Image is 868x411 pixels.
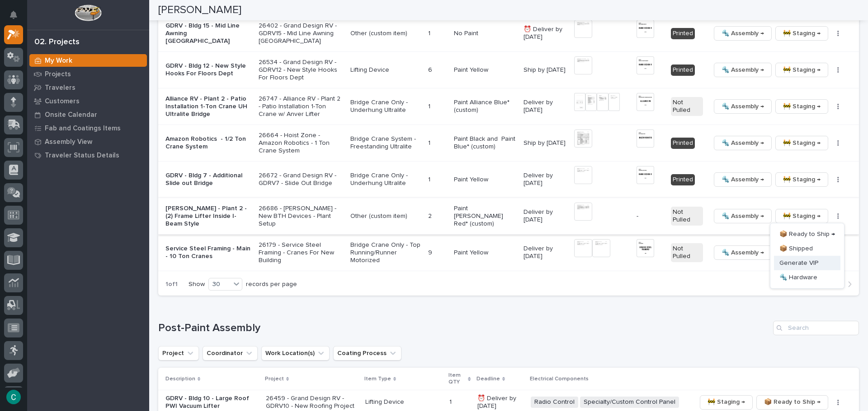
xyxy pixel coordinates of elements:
p: 26686 - [PERSON_NAME] - New BTH Devices - Plant Setup [259,205,343,227]
p: 2 [428,211,434,220]
p: 9 [428,247,434,257]
button: 🔩 Assembly → [714,172,772,187]
p: Bridge Crane Only - Underhung Ultralite [350,172,421,187]
span: 🔩 Assembly → [722,247,764,258]
p: 1 [428,174,432,184]
span: 🔩 Hardware [779,272,817,283]
tr: GDRV - Bldg 7 - Additional Slide out Bridge26672 - Grand Design RV - GDRV7 - Slide Out BridgeBrid... [158,162,859,198]
span: Radio Control [531,397,578,408]
button: Work Location(s) [261,346,330,360]
span: 🚧 Staging → [783,174,821,185]
p: Deliver by [DATE] [524,208,566,224]
p: GDRV - Bldg 15 - Mid Line Awning [GEOGRAPHIC_DATA] [165,22,251,45]
a: Fab and Coatings Items [27,121,149,135]
span: 🚧 Staging → [708,397,745,407]
h2: [PERSON_NAME] [158,4,241,17]
p: Other (custom item) [350,30,421,37]
a: Traveler Status Details [27,148,149,162]
span: Generate VIP [779,258,818,268]
div: Notifications [11,11,23,25]
p: Onsite Calendar [45,111,97,119]
p: Bridge Crane Only - Underhung Ultralite [350,99,421,114]
input: Search [773,321,859,335]
p: Customers [45,97,80,106]
p: 26534 - Grand Design RV - GDRV12 - New Style Hooks For Floors Dept [259,59,343,81]
button: Project [158,346,199,360]
button: 🔩 Assembly → [714,245,772,260]
button: 🚧 Staging → [775,99,828,114]
span: 🚧 Staging → [783,65,821,75]
p: Ship by [DATE] [524,66,566,74]
p: Lifting Device [365,398,442,406]
p: 26402 - Grand Design RV - GDRV15 - Mid Line Awning [GEOGRAPHIC_DATA] [259,22,343,45]
button: 🔩 Assembly → [714,99,772,114]
p: ⏰ Deliver by [DATE] [524,26,566,41]
p: Paint Black and Paint Blue* (custom) [454,135,517,151]
p: 26672 - Grand Design RV - GDRV7 - Slide Out Bridge [259,172,343,187]
p: GDRV - Bldg 12 - New Style Hooks For Floors Dept [165,62,251,78]
span: 🔩 Assembly → [722,211,764,222]
a: Customers [27,94,149,108]
a: Onsite Calendar [27,108,149,121]
p: 26747 - Alliance RV - Plant 2 - Patio Installation 1-Ton Crane w/ Anver Lifter [259,95,343,118]
p: Paint Alliance Blue* (custom) [454,99,517,114]
button: 🚧 Staging → [775,209,828,223]
button: Coordinator [203,346,258,360]
button: 🚧 Staging → [700,395,753,410]
span: 📦 Ready to Ship → [779,229,835,240]
span: 🚧 Staging → [783,138,821,148]
p: Assembly View [45,138,92,146]
a: My Work [27,54,149,67]
button: 🔩 Assembly → [714,209,772,223]
p: 6 [428,65,434,74]
p: Paint Yellow [454,66,517,74]
p: Other (custom item) [350,212,421,220]
button: 🔩 Assembly → [714,136,772,150]
a: Assembly View [27,135,149,148]
button: Coating Process [333,346,401,360]
tr: [PERSON_NAME] - Plant 2 - (2) Frame Lifter Inside I-Beam Style26686 - [PERSON_NAME] - New BTH Dev... [158,198,859,235]
div: Printed [671,65,695,76]
button: 🚧 Staging → [775,136,828,150]
p: Bridge Crane Only - Top Running/Runner Motorized [350,241,421,264]
p: Deliver by [DATE] [524,99,566,114]
p: Project [265,374,284,384]
span: 📦 Shipped [779,243,813,254]
p: [PERSON_NAME] - Plant 2 - (2) Frame Lifter Inside I-Beam Style [165,205,251,227]
p: Paint Yellow [454,176,517,184]
button: 🔩 Assembly → [714,26,772,41]
p: 26664 - Hoist Zone - Amazon Robotics - 1 Ton Crane System [259,132,343,154]
p: Item Type [364,374,391,384]
div: Printed [671,174,695,185]
span: 🔩 Assembly → [722,28,764,39]
p: Alliance RV - Plant 2 - Patio Installation 1-Ton Crane UH Ultralite Bridge [165,95,251,118]
p: Description [165,374,195,384]
span: 🔩 Assembly → [722,101,764,112]
p: Fab and Coatings Items [45,125,121,133]
p: 1 [428,28,432,37]
p: Amazon Robotics - 1/2 Ton Crane System [165,135,251,151]
button: 📦 Ready to Ship → [756,395,828,410]
img: Workspace Logo [75,5,101,21]
p: Deadline [476,374,500,384]
tr: GDRV - Bldg 15 - Mid Line Awning [GEOGRAPHIC_DATA]26402 - Grand Design RV - GDRV15 - Mid Line Awn... [158,15,859,52]
button: 🔩 Assembly → [714,63,772,77]
span: 📦 Ready to Ship → [764,397,821,407]
div: Not Pulled [671,207,703,226]
div: 02. Projects [34,37,80,47]
button: 🚧 Staging → [775,63,828,77]
tr: Amazon Robotics - 1/2 Ton Crane System26664 - Hoist Zone - Amazon Robotics - 1 Ton Crane SystemBr... [158,125,859,162]
span: 🚧 Staging → [783,28,821,39]
span: 🔩 Assembly → [722,174,764,185]
p: Paint Yellow [454,249,517,257]
button: 🚧 Staging → [775,26,828,41]
p: GDRV - Bldg 10 - Large Roof PWI Vacuum Lifter [165,395,259,410]
p: Electrical Components [530,374,589,384]
div: Printed [671,28,695,39]
p: No Paint [454,30,517,37]
a: Travelers [27,81,149,94]
button: users-avatar [4,388,23,406]
h1: Post-Paint Assembly [158,322,769,335]
p: GDRV - Bldg 7 - Additional Slide out Bridge [165,172,251,187]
